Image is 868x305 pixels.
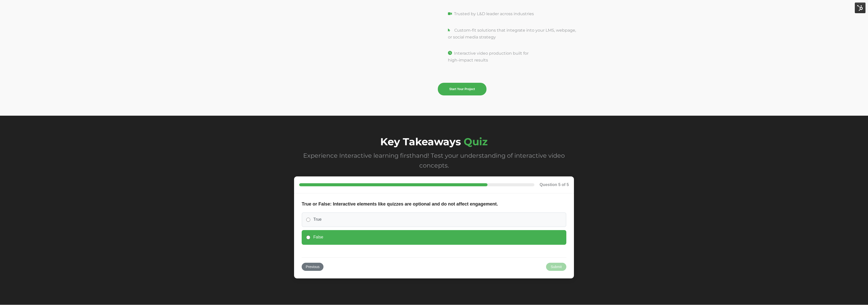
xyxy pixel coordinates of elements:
[380,135,461,148] span: Key Takeaways
[302,201,498,207] legend: True or False: Interactive elements like quizzes are optional and do not affect engagement.
[464,135,488,148] span: Quiz
[313,235,323,240] span: False
[546,263,566,271] button: Submit
[454,11,534,16] span: Trusted by L&D leader across industries
[449,87,475,91] span: Start Your Project
[438,83,486,95] a: Start Your Project
[306,235,310,239] input: False
[448,28,576,39] span: Custom-fit solutions that integrate into your LMS, webpage, or social media strategy
[313,217,321,222] span: True
[539,181,569,188] div: Question 5 of 5
[855,3,865,13] img: HubSpot Tools Menu Toggle
[448,51,529,63] span: Interactive video production built for high-impact results
[302,263,323,271] button: Previous
[303,152,565,169] span: Experience Interactive learning firsthand! Test your understanding of interactive video concepts.
[306,218,310,222] input: True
